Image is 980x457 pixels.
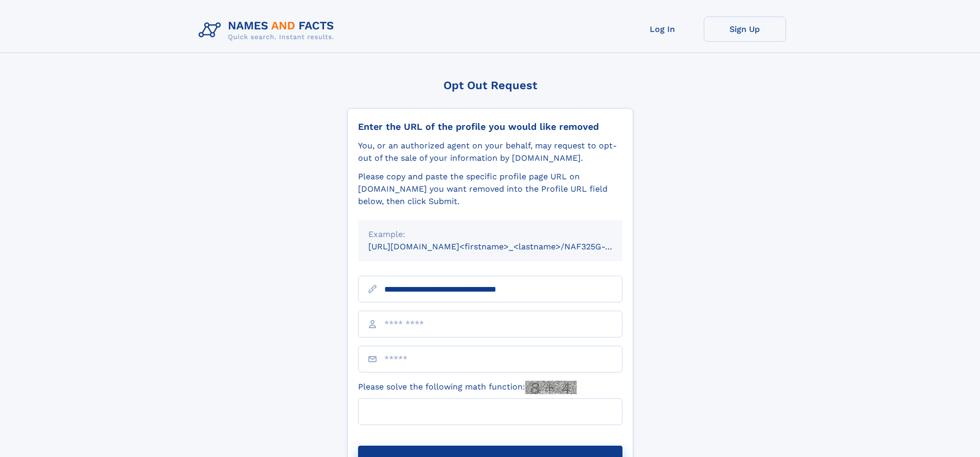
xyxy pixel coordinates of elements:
img: Logo Names and Facts [194,16,343,44]
small: [URL][DOMAIN_NAME]<firstname>_<lastname>/NAF325G-xxxxxxxx [368,242,642,251]
a: Log In [621,16,704,42]
div: Opt Out Request [347,79,633,92]
div: Enter the URL of the profile you would like removed [358,121,622,132]
div: You, or an authorized agent on your behalf, may request to opt-out of the sale of your informatio... [358,140,622,164]
a: Sign Up [704,16,786,42]
label: Please solve the following math function: [358,381,577,394]
div: Example: [368,228,612,241]
div: Please copy and paste the specific profile page URL on [DOMAIN_NAME] you want removed into the Pr... [358,171,622,208]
